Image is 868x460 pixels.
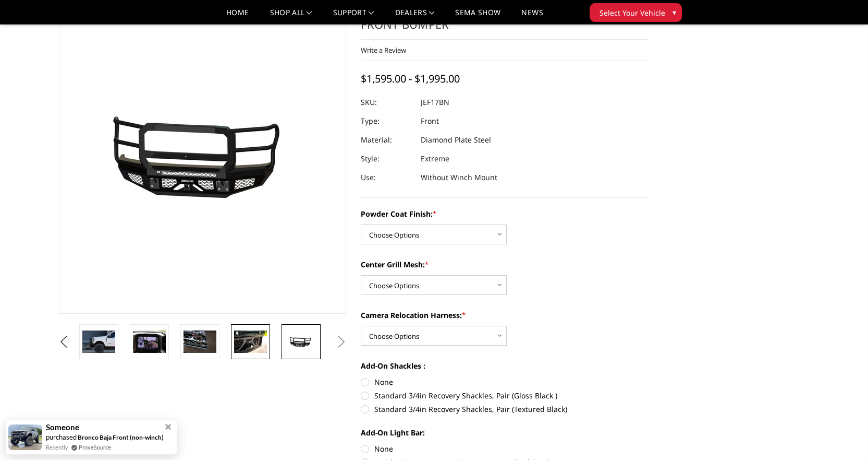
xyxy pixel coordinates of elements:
[361,443,649,454] label: None
[361,93,413,112] dt: SKU:
[133,331,166,352] img: Clear View Camera: Relocate your front camera and keep the functionality completely.
[816,410,868,460] iframe: Chat Widget
[361,131,413,149] dt: Material:
[285,334,317,350] img: 2017-2022 Ford F250-350 - FT Series - Extreme Front Bumper
[361,72,460,86] span: $1,595.00 - $1,995.00
[600,7,665,18] span: Select Your Vehicle
[333,334,349,350] button: Next
[234,331,267,352] img: 2017-2022 Ford F250-350 - FT Series - Extreme Front Bumper
[673,7,676,18] span: ▾
[590,3,682,22] button: Select Your Vehicle
[333,9,374,24] a: Support
[59,1,347,314] a: 2017-2022 Ford F250-350 - FT Series - Extreme Front Bumper
[361,376,649,387] label: None
[361,45,406,55] a: Write a Review
[270,9,312,24] a: shop all
[79,443,111,452] a: ProveSource
[184,331,216,352] img: 2017-2022 Ford F250-350 - FT Series - Extreme Front Bumper
[78,433,164,441] a: Bronco Baja Front (non-winch)
[46,423,79,432] span: Someone
[455,9,500,24] a: SEMA Show
[421,149,449,168] dd: Extreme
[421,93,449,112] dd: JEF17BN
[46,433,77,441] span: purchased
[361,404,649,415] label: Standard 3/4in Recovery Shackles, Pair (Textured Black)
[46,443,68,452] span: Recently
[395,9,435,24] a: Dealers
[521,9,543,24] a: News
[361,360,649,371] label: Add-On Shackles :
[361,208,649,219] label: Powder Coat Finish:
[361,310,649,321] label: Camera Relocation Harness:
[226,9,249,24] a: Home
[361,112,413,131] dt: Type:
[361,259,649,270] label: Center Grill Mesh:
[421,131,491,149] dd: Diamond Plate Steel
[421,112,439,131] dd: Front
[8,424,42,450] img: provesource social proof notification image
[421,168,497,187] dd: Without Winch Mount
[361,427,649,438] label: Add-On Light Bar:
[82,331,115,352] img: 2017-2022 Ford F250-350 - FT Series - Extreme Front Bumper
[56,334,72,350] button: Previous
[361,168,413,187] dt: Use:
[361,390,649,401] label: Standard 3/4in Recovery Shackles, Pair (Gloss Black )
[361,149,413,168] dt: Style:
